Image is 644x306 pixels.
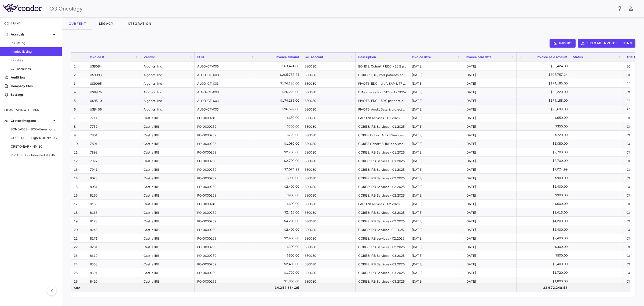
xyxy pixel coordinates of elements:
[463,88,517,96] div: [DATE]
[302,139,356,148] div: 680080
[302,251,356,259] div: 680080
[409,70,463,79] div: [DATE]
[253,88,299,96] div: $26,220.00
[463,234,517,242] div: [DATE]
[302,148,356,156] div: 680080
[141,243,195,251] div: Castle IRB
[87,62,141,70] div: US9094
[253,113,299,122] div: $650.00
[87,225,141,234] div: 8245
[412,55,431,59] span: Invoice date
[253,96,299,105] div: $174,185.00
[141,156,195,165] div: Castle IRB
[409,243,463,251] div: [DATE]
[71,139,87,148] div: 10
[302,243,356,251] div: 680080
[195,79,248,87] div: ALGO-CT-003
[87,88,141,96] div: US8976
[120,17,158,30] button: Integration
[141,88,195,96] div: Algorics, Inc
[253,251,299,260] div: $500.00
[302,260,356,268] div: 680080
[302,277,356,285] div: 680080
[71,208,87,216] div: 18
[71,217,87,225] div: 19
[195,234,248,242] div: PO-0000259
[578,39,636,48] button: Upload invoice listing
[3,4,42,12] img: logo-full-BYUhSk78.svg
[141,131,195,139] div: Castle IRB
[409,277,463,285] div: [DATE]
[141,139,195,148] div: Castle IRB
[356,105,409,113] div: PIVOT6: Amd1 Data & project management prepay
[11,84,57,88] p: Company files
[71,174,87,182] div: 14
[195,113,248,122] div: PO-0000249
[141,79,195,87] div: Algorics, Inc
[195,165,248,173] div: PO-0000259
[409,148,463,156] div: [DATE]
[253,283,299,292] div: 34,254,364.25
[141,96,195,105] div: Algorics, Inc
[356,174,409,182] div: CORE8: IRB Services - 02.2025
[195,174,248,182] div: PO-0000259
[463,156,517,165] div: [DATE]
[302,200,356,208] div: 680080
[521,88,568,96] div: $26,220.00
[409,208,463,216] div: [DATE]
[253,243,299,251] div: $300.00
[463,122,517,130] div: [DATE]
[463,113,517,122] div: [DATE]
[11,32,51,37] p: Accruals
[463,96,517,105] div: [DATE]
[409,225,463,234] div: [DATE]
[521,191,568,200] div: $900.00
[11,66,57,71] span: G/L accounts
[356,200,409,208] div: EAP: IRB services - 02.2025
[195,225,248,234] div: PO-0000259
[521,283,568,292] div: 32,672,248.58
[550,39,576,48] button: Import
[71,131,87,139] div: 9
[141,148,195,156] div: Castle IRB
[356,131,409,139] div: CORE8 Cohort A: IRB Services (40%) - 01.2025
[71,191,87,199] div: 16
[302,113,356,122] div: 680080
[253,268,299,277] div: $1,720.00
[521,260,568,268] div: $2,400.00
[463,225,517,234] div: [DATE]
[141,113,195,122] div: Castle IRB
[141,191,195,199] div: Castle IRB
[11,41,57,45] span: PO listing
[195,251,248,259] div: PO-0000259
[409,156,463,165] div: [DATE]
[521,251,568,260] div: $500.00
[87,165,141,173] div: 7941
[71,113,87,122] div: 7
[356,122,409,130] div: CORE8: IRB Services - 01.2025
[11,127,57,132] span: BOND-003 • BCG-Unresponsive, High-Risk NMIBC
[463,208,517,216] div: [DATE]
[49,5,613,13] div: CG Oncology
[87,200,141,208] div: 8153
[11,144,57,149] span: CRETO-EAP • NMIBC
[253,191,299,200] div: $900.00
[144,55,155,59] span: Vendor
[521,96,568,105] div: $174,185.00
[521,225,568,234] div: $2,400.00
[71,156,87,165] div: 12
[195,200,248,208] div: PO-0000249
[195,260,248,268] div: PO-0000259
[356,148,409,156] div: CORE8: IRB Services - 01.2025
[141,70,195,79] div: Algorics, Inc
[302,122,356,130] div: 680080
[195,122,248,130] div: PO-0000259
[409,96,463,105] div: [DATE]
[71,165,87,173] div: 13
[87,174,141,182] div: 8025
[71,148,87,156] div: 11
[521,200,568,208] div: $600.00
[463,260,517,268] div: [DATE]
[356,268,409,277] div: CORE8: IRB Services - 03.2025
[358,55,376,59] span: Description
